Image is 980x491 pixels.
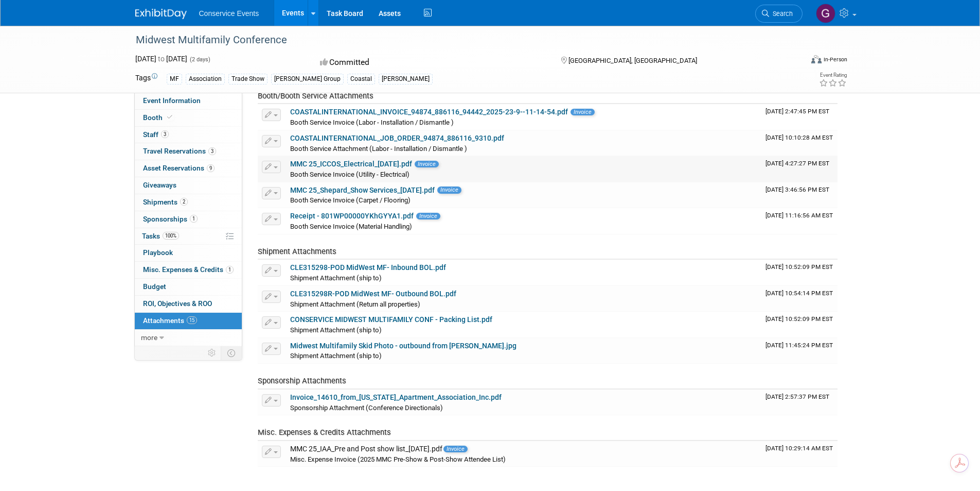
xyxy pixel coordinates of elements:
span: Booth Service Invoice (Utility - Electrical) [290,171,409,178]
span: Shipment Attachment (ship to) [290,352,382,360]
span: 2 [180,198,188,206]
span: 15 [187,316,197,324]
span: Budget [143,282,166,291]
span: Upload Timestamp [765,263,833,270]
span: 9 [207,164,215,172]
span: Invoice [571,109,595,115]
span: Shipment Attachments [258,247,336,256]
span: Upload Timestamp [765,212,833,219]
span: Upload Timestamp [765,315,833,323]
a: Attachments15 [135,313,242,329]
div: Trade Show [228,74,268,84]
div: MMC 25_IAA_Pre and Post show list_[DATE].pdf [290,445,757,454]
td: Toggle Event Tabs [221,346,242,360]
a: Asset Reservations9 [135,160,242,177]
span: Staff [143,130,169,139]
span: [DATE] [DATE] [135,55,187,63]
img: Gayle Reese [816,4,835,23]
a: CLE315298-POD MidWest MF- Inbound BOL.pdf [290,263,446,272]
span: (2 days) [189,56,210,63]
span: Sponsorship Attachment (Conference Directionals) [290,404,443,412]
div: MF [167,74,182,84]
a: COASTALINTERNATIONAL_INVOICE_94874_886116_94442_2025-23-9--11-14-54.pdf [290,108,568,116]
span: [GEOGRAPHIC_DATA], [GEOGRAPHIC_DATA] [568,57,697,64]
span: Upload Timestamp [765,290,833,297]
span: Booth Service Invoice (Labor - Installation / Dismantle ) [290,118,454,126]
img: ExhibitDay [135,9,187,19]
a: Invoice_14610_from_[US_STATE]_Apartment_Association_Inc.pdf [290,393,502,401]
span: Travel Reservations [143,147,216,155]
td: Upload Timestamp [761,130,838,156]
span: Attachments [143,316,197,325]
div: [PERSON_NAME] Group [271,74,344,84]
td: Upload Timestamp [761,338,838,364]
a: Receipt - 801WP00000YKhGYYA1.pdf [290,212,414,220]
div: Midwest Multifamily Conference [132,31,787,49]
span: Upload Timestamp [765,134,833,141]
span: Booth Service Invoice (Material Handling) [290,223,412,230]
div: Committed [317,54,544,72]
span: 1 [190,215,198,223]
a: Staff3 [135,127,242,143]
span: Invoice [443,446,468,452]
span: 100% [163,232,179,240]
div: In-Person [823,56,847,63]
span: Search [769,10,793,18]
a: Playbook [135,245,242,261]
td: Upload Timestamp [761,441,838,467]
a: Search [755,5,803,23]
span: Upload Timestamp [765,108,829,115]
a: ROI, Objectives & ROO [135,296,242,312]
a: Misc. Expenses & Credits1 [135,262,242,278]
td: Upload Timestamp [761,312,838,337]
span: Invoice [437,187,461,193]
span: Upload Timestamp [765,393,829,400]
a: Midwest Multifamily Skid Photo - outbound from [PERSON_NAME].jpg [290,342,516,350]
div: Association [186,74,225,84]
span: Conservice Events [199,9,259,18]
span: to [156,55,166,63]
span: Misc. Expenses & Credits [143,265,234,274]
span: Upload Timestamp [765,342,833,349]
span: Shipment Attachment (ship to) [290,274,382,282]
a: MMC 25_ICCOS_Electrical_[DATE].pdf [290,160,412,168]
span: Playbook [143,248,173,257]
span: Tasks [142,232,179,240]
td: Upload Timestamp [761,286,838,312]
a: Budget [135,279,242,295]
span: Invoice [415,161,439,167]
span: Booth Service Invoice (Carpet / Flooring) [290,196,411,204]
span: Booth [143,113,174,122]
div: Coastal [347,74,375,84]
i: Booth reservation complete [167,114,172,120]
a: COASTALINTERNATIONAL_JOB_ORDER_94874_886116_9310.pdf [290,134,504,142]
a: Travel Reservations3 [135,143,242,160]
a: Booth [135,110,242,126]
a: MMC 25_Shepard_Show Services_[DATE].pdf [290,186,435,194]
a: Tasks100% [135,228,242,245]
td: Upload Timestamp [761,156,838,182]
div: [PERSON_NAME] [379,74,433,84]
span: ROI, Objectives & ROO [143,299,212,308]
div: Event Format [742,54,848,69]
td: Upload Timestamp [761,182,838,208]
div: Event Rating [819,73,847,78]
a: Giveaways [135,177,242,194]
span: Misc. Expenses & Credits Attachments [258,428,391,437]
span: Misc. Expense Invoice (2025 MMC Pre-Show & Post-Show Attendee List) [290,455,506,463]
span: Asset Reservations [143,164,215,172]
span: Upload Timestamp [765,186,829,193]
a: more [135,330,242,346]
span: Sponsorship Attachments [258,376,346,385]
td: Personalize Event Tab Strip [203,346,221,360]
span: Event Information [143,96,201,105]
span: Shipment Attachment (ship to) [290,326,382,334]
img: Format-Inperson.png [811,55,822,63]
td: Upload Timestamp [761,104,838,130]
span: Shipment Attachment (Return all properties) [290,300,420,308]
a: Sponsorships1 [135,211,242,228]
span: Upload Timestamp [765,160,829,167]
td: Tags [135,73,157,84]
td: Upload Timestamp [761,260,838,285]
span: Shipments [143,198,188,206]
